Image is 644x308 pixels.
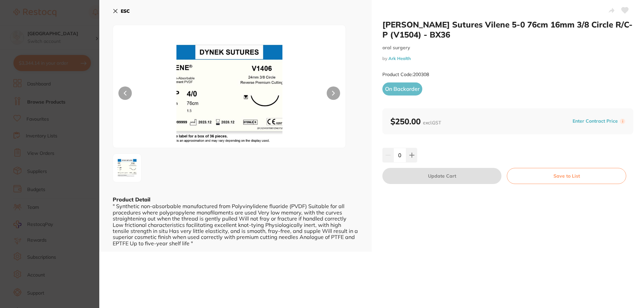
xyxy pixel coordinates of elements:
img: ay8yMDAzMDgtanBn [160,42,299,148]
button: Enter Contract Price [571,118,620,124]
h2: [PERSON_NAME] Sutures Vilene 5-0 76cm 16mm 3/8 Circle R/C-P (V1504) - BX36 [382,19,633,40]
button: Save to List [507,168,626,184]
small: oral surgery [382,45,633,51]
small: by [382,56,633,61]
button: Update Cart [382,168,501,184]
a: Ark Health [388,56,411,61]
button: ESC [113,5,130,17]
b: Product Detail [113,196,150,203]
small: Product Code: 200308 [382,72,429,77]
div: " Synthetic non-absorbable manufactured from Polyvinylidene fluoride (PVDF) Suitable for all proc... [113,203,358,246]
label: i [620,119,625,124]
span: excl. GST [423,120,441,126]
img: ay8yMDAzMDgtanBn [115,156,139,180]
b: $250.00 [390,116,441,126]
b: ESC [121,8,130,14]
span: On Backorder [382,82,422,95]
